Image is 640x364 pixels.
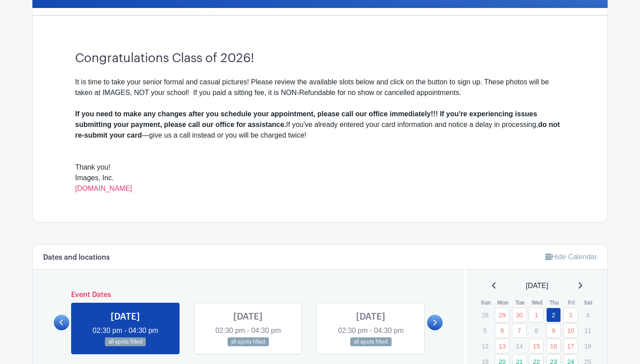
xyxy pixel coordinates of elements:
a: 16 [546,339,561,353]
a: 3 [563,308,578,322]
span: [DATE] [526,281,548,291]
strong: If you need to make any changes after you schedule your appointment, please call our office immed... [75,110,537,128]
a: 9 [546,323,561,338]
p: 14 [512,339,527,353]
h3: Congratulations Class of 2026! [75,51,565,66]
a: 15 [529,339,544,353]
p: 28 [478,308,492,322]
a: 17 [563,339,578,353]
a: 10 [563,323,578,338]
div: Images, Inc. [75,173,565,194]
a: 7 [512,323,527,338]
div: Thank you! [75,162,565,173]
th: Tue [512,298,529,307]
div: If you've already entered your card information and notice a delay in processing, —give us a call... [75,109,565,141]
p: 5 [478,324,492,337]
p: 18 [580,339,595,353]
p: 4 [580,308,595,322]
th: Thu [546,298,563,307]
div: It is time to take your senior formal and casual pictures! Please review the available slots belo... [75,77,565,98]
a: 6 [495,323,509,338]
a: 30 [512,308,527,322]
a: 13 [495,339,509,353]
h6: Event Dates [69,291,427,299]
strong: do not re-submit your card [75,121,560,139]
th: Sat [580,298,597,307]
th: Wed [528,298,546,307]
a: 29 [495,308,509,322]
th: Mon [494,298,512,307]
a: 2 [546,308,561,322]
a: Hide Calendar [545,253,597,261]
a: 1 [529,308,544,322]
th: Sun [477,298,495,307]
th: Fri [563,298,580,307]
p: 12 [478,339,492,353]
p: 8 [529,324,544,337]
p: 11 [580,324,595,337]
h6: Dates and locations [43,253,110,262]
a: [DOMAIN_NAME] [75,185,132,192]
